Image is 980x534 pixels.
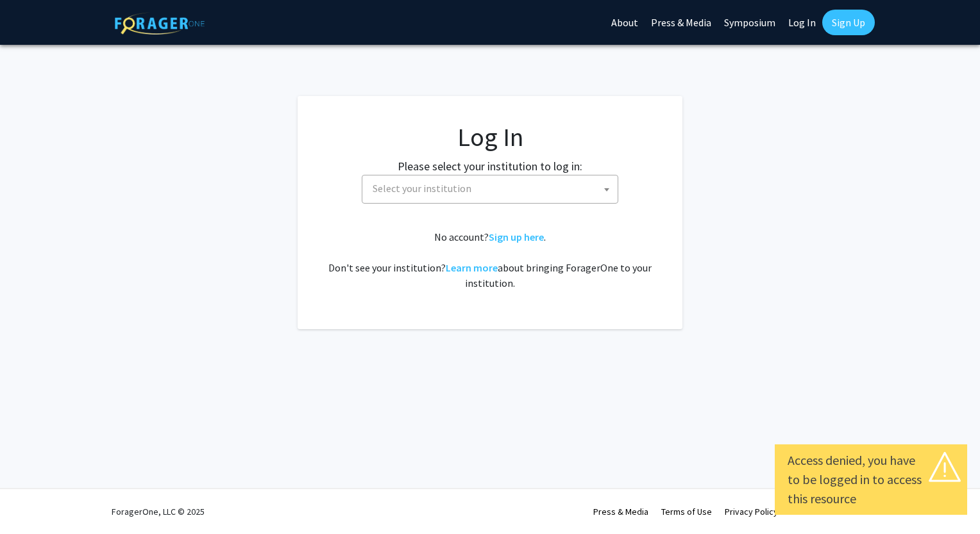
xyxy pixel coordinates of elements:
label: Please select your institution to log in: [398,158,582,175]
a: Press & Media [593,506,648,517]
h1: Log In [323,122,657,152]
div: No account? . Don't see your institution? about bringing ForagerOne to your institution. [323,229,657,291]
a: Learn more about bringing ForagerOne to your institution [446,261,498,274]
span: Select your institution [367,175,618,202]
span: Select your institution [373,182,471,195]
span: Select your institution [362,175,618,204]
a: Sign Up [822,10,875,35]
a: Sign up here [489,231,544,243]
img: ForagerOne Logo [115,12,205,35]
a: Privacy Policy [725,506,778,517]
div: Access denied, you have to be logged in to access this resource [788,451,954,508]
div: ForagerOne, LLC © 2025 [112,489,205,534]
a: Terms of Use [661,506,712,517]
